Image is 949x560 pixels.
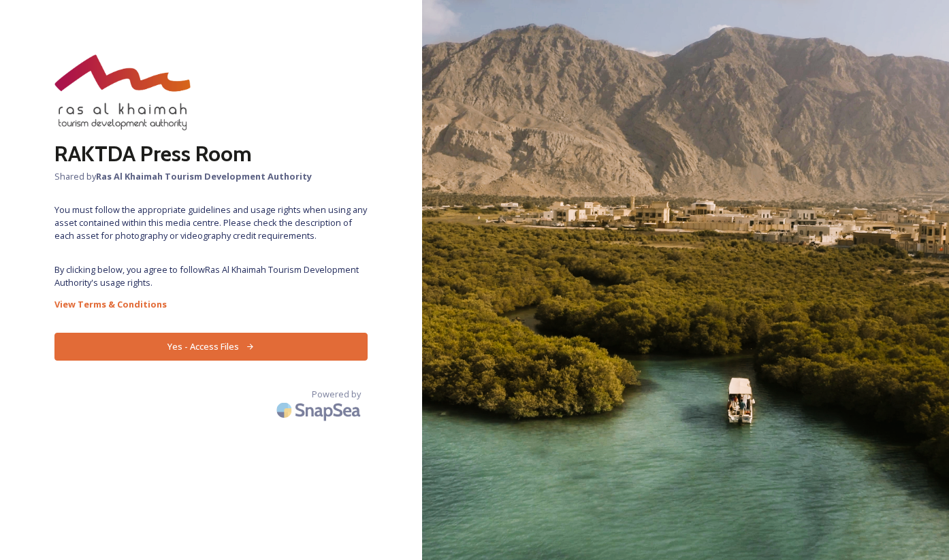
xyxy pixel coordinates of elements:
img: SnapSea Logo [272,394,368,426]
a: View Terms & Conditions [54,296,368,312]
span: You must follow the appropriate guidelines and usage rights when using any asset contained within... [54,203,368,243]
span: Powered by [312,388,361,401]
button: Yes - Access Files [54,333,368,361]
h2: RAKTDA Press Room [54,137,368,170]
img: raktda_eng_new-stacked-logo_rgb.png [54,54,191,131]
strong: Ras Al Khaimah Tourism Development Authority [96,170,312,182]
span: Shared by [54,170,368,183]
strong: View Terms & Conditions [54,298,167,310]
span: By clicking below, you agree to follow Ras Al Khaimah Tourism Development Authority 's usage rights. [54,263,368,289]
